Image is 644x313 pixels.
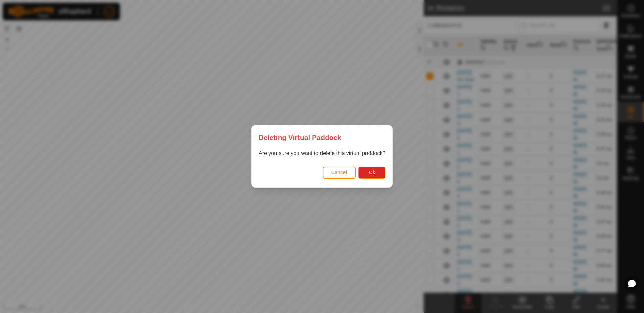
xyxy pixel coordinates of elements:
[259,132,341,143] span: Deleting Virtual Paddock
[369,170,375,175] span: Ok
[358,167,385,179] button: Ok
[259,150,385,158] p: Are you sure you want to delete this virtual paddock?
[331,170,347,175] span: Cancel
[323,167,356,179] button: Cancel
